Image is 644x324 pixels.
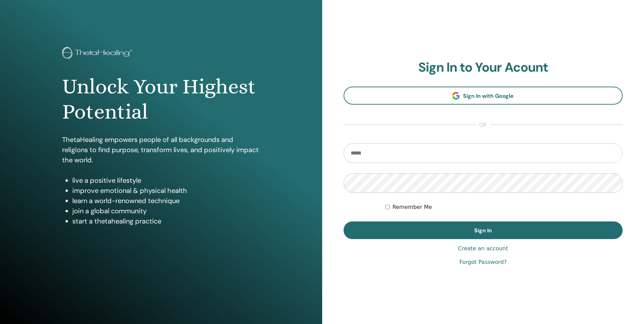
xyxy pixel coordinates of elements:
[474,227,492,234] span: Sign In
[72,175,260,185] li: live a positive lifestyle
[72,196,260,206] li: learn a world-renowned technique
[463,92,514,100] span: Sign In with Google
[72,206,260,216] li: join a global community
[392,203,432,211] label: Remember Me
[72,216,260,226] li: start a thetahealing practice
[344,60,623,75] h2: Sign In to Your Acount
[62,134,260,165] p: ThetaHealing empowers people of all backgrounds and religions to find purpose, transform lives, a...
[385,203,623,211] div: Keep me authenticated indefinitely or until I manually logout
[459,258,507,266] a: Forgot Password?
[344,87,623,105] a: Sign In with Google
[72,185,260,196] li: improve emotional & physical health
[344,221,623,239] button: Sign In
[62,74,260,125] h1: Unlock Your Highest Potential
[476,121,490,129] span: or
[458,245,508,253] a: Create an account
